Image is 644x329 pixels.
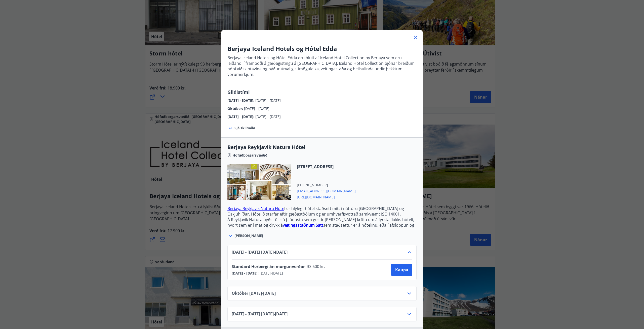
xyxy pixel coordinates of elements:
span: 33.600 kr. [305,264,326,269]
span: [DATE] - [DATE] : [227,114,255,119]
span: Berjaya Reykjavik Natura Hótel [227,144,417,151]
span: Kaupa [395,267,408,273]
span: [DATE] - [DATE] [259,271,283,276]
span: Höfuðborgarsvæðið [232,153,267,158]
span: [DATE] - [DATE] : [232,271,259,276]
a: Berjaya Reykjavík Natura Hóte [227,206,284,211]
span: Sjá skilmála [234,126,255,131]
span: [DATE] - [DATE] [255,98,281,103]
span: [DATE] - [DATE] [DATE] - [DATE] [232,249,288,255]
span: Október : [227,106,244,111]
span: Standard Herbergi án morgunverðar [232,264,305,269]
p: Á Reykjavík Natura býðst öll sú þjónusta sem gestir [PERSON_NAME] kröfu um á fyrsta flokks hóteli... [227,217,417,233]
span: [DATE] - [DATE] [DATE] - [DATE] [232,311,288,317]
span: [PHONE_NUMBER] [297,183,356,188]
span: [DATE] - [DATE] [244,106,269,111]
h3: Berjaya Iceland Hotels og Hótel Edda [227,44,417,53]
span: [EMAIL_ADDRESS][DOMAIN_NAME] [297,188,356,194]
p: l er hlýlegt hótel staðsett mitt í náttúru [GEOGRAPHIC_DATA] og Öskjuhlíðar. Hótelið starfar efti... [227,206,417,217]
span: Gildistími [227,89,250,95]
span: [PERSON_NAME] [234,233,263,238]
p: Berjaya Iceland Hotels og Hótel Edda eru hluti af Iceland Hotel Collection by Berjaya sem eru lei... [227,55,417,77]
a: veitingastaðnum Satt [283,222,323,228]
span: [STREET_ADDRESS] [297,164,356,169]
span: [URL][DOMAIN_NAME] [297,194,356,200]
span: [DATE] - [DATE] : [227,98,255,103]
span: Október [DATE] - [DATE] [232,290,276,296]
span: [DATE] - [DATE] [255,114,281,119]
button: Kaupa [391,264,412,276]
